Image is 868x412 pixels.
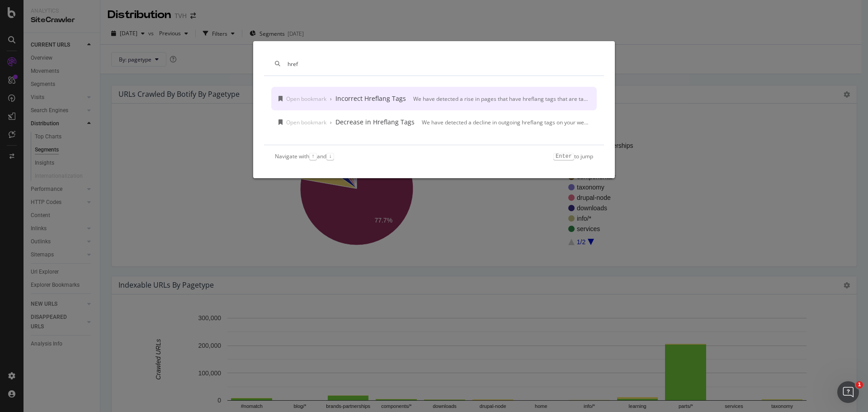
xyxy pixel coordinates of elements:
[286,95,326,103] div: Open bookmark
[553,152,593,160] div: to jump
[326,153,334,160] kbd: ↓
[330,118,332,126] div: ›
[275,152,334,160] div: Navigate with and
[335,118,415,127] div: Decrease in Hreflang Tags
[335,94,406,103] div: Incorrect Hreflang Tags
[253,41,615,178] div: modal
[309,153,317,160] kbd: ↑
[837,381,859,403] iframe: Intercom live chat
[413,95,590,103] div: We have detected a rise in pages that have hreflang tags that are targeting incorrect region and ...
[286,118,326,126] div: Open bookmark
[288,60,593,68] input: Type a command or search…
[422,118,590,126] div: We have detected a decline in outgoing hreflang tags on your website. Hreflang tags play a pivota...
[330,95,332,103] div: ›
[856,381,863,388] span: 1
[553,153,574,160] kbd: Enter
